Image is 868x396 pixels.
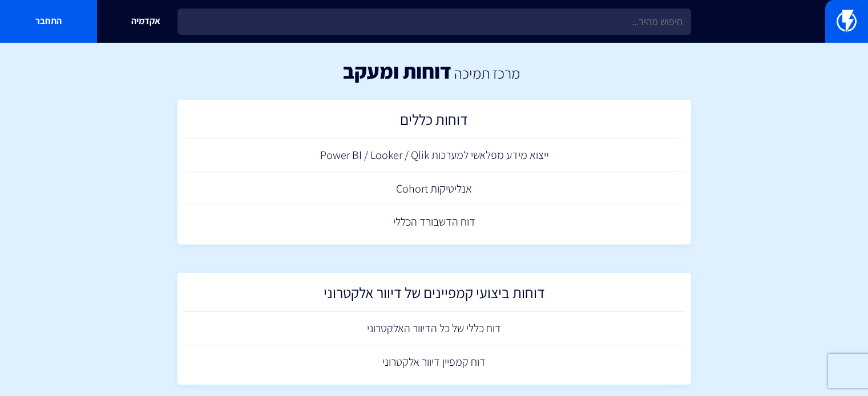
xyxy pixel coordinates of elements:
[183,205,685,239] a: דוח הדשבורד הכללי
[183,312,685,345] a: דוח כללי של כל הדיוור האלקטרוני
[183,279,685,312] a: דוחות ביצועי קמפיינים של דיוור אלקטרוני
[189,111,680,133] h2: דוחות כללים
[189,284,680,307] h2: דוחות ביצועי קמפיינים של דיוור אלקטרוני
[183,345,685,379] a: דוח קמפיין דיוור אלקטרוני
[183,172,685,206] a: אנליטיקות Cohort
[177,9,691,35] input: חיפוש מהיר...
[343,60,451,83] h1: דוחות ומעקב
[454,63,520,83] a: מרכז תמיכה
[183,138,685,172] a: ייצוא מידע מפלאשי למערכות Power BI / Looker / Qlik
[183,105,685,139] a: דוחות כללים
